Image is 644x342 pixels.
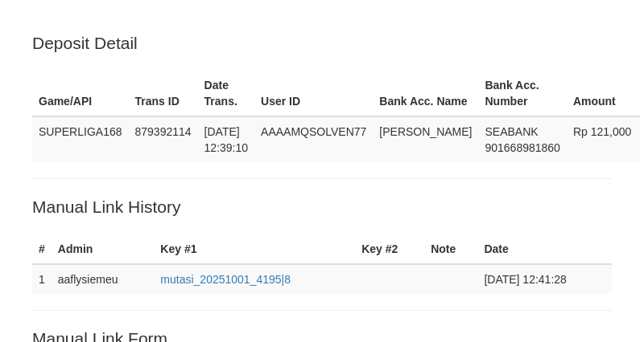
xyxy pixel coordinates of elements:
[129,71,198,116] th: Trans ID
[160,273,291,286] a: mutasi_20251001_4195|8
[478,71,566,116] th: Bank Acc. Number
[52,264,155,294] td: aaflysiemeu
[567,71,640,116] th: Amount
[573,125,631,138] span: Rp 121,000
[477,264,612,294] td: [DATE] 12:41:28
[485,125,538,138] span: SEABANK
[204,125,249,154] span: [DATE] 12:39:10
[477,234,612,264] th: Date
[32,234,52,264] th: #
[52,234,155,264] th: Admin
[32,31,612,55] p: Deposit Detail
[254,71,373,116] th: User ID
[129,116,198,162] td: 879392114
[355,234,424,264] th: Key #2
[485,141,559,154] span: Copy 901668981860 to clipboard
[373,71,478,116] th: Bank Acc. Name
[261,125,366,138] span: AAAAMQSOLVEN77
[32,71,129,116] th: Game/API
[424,234,477,264] th: Note
[32,264,52,294] td: 1
[32,195,612,218] p: Manual Link History
[154,234,355,264] th: Key #1
[198,71,255,116] th: Date Trans.
[379,125,472,138] span: [PERSON_NAME]
[32,116,129,162] td: SUPERLIGA168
